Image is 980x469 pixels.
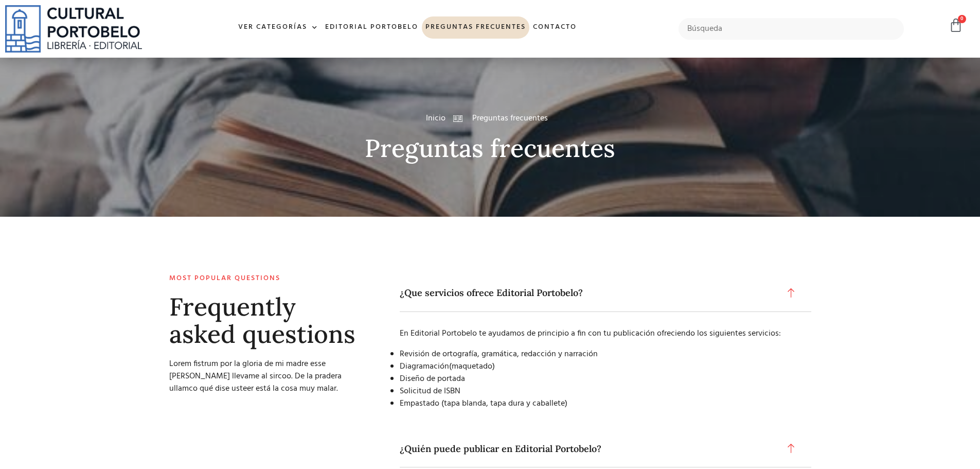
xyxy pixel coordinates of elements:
li: Diseño de portada [400,373,796,385]
p: Lorem fistrum por la gloria de mi madre esse [PERSON_NAME] llevame al sircoo. De la pradera ullam... [169,358,367,395]
a: ¿Que servicios ofrece Editorial Portobelo? [400,274,811,312]
span: 0 [958,15,966,23]
h2: Frequently asked questions [169,293,367,348]
a: 0 [949,18,963,33]
li: Empastado (tapa blanda, tapa dura y caballete) [400,397,796,410]
h2: Preguntas frecuentes [166,135,814,162]
li: Diagramación(maquetado) [400,360,796,373]
input: Búsqueda [679,18,904,40]
a: Ver Categorías [235,16,322,39]
a: ¿Quién puede publicar en Editorial Portobelo? [400,430,811,468]
span: ¿Que servicios ofrece Editorial Portobelo? [400,287,588,299]
a: Editorial Portobelo [322,16,422,39]
span: Preguntas frecuentes [470,112,548,125]
a: Inicio [426,112,446,125]
p: En Editorial Portobelo te ayudamos de principio a fin con tu publicación ofreciendo los siguiente... [400,327,796,340]
h2: Most popular questions [169,274,367,283]
a: Preguntas frecuentes [422,16,529,39]
li: Solicitud de ISBN [400,385,796,397]
li: Revisión de ortografía, gramática, redacción y narración [400,348,796,360]
a: Contacto [529,16,580,39]
span: ¿Quién puede publicar en Editorial Portobelo? [400,443,607,455]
